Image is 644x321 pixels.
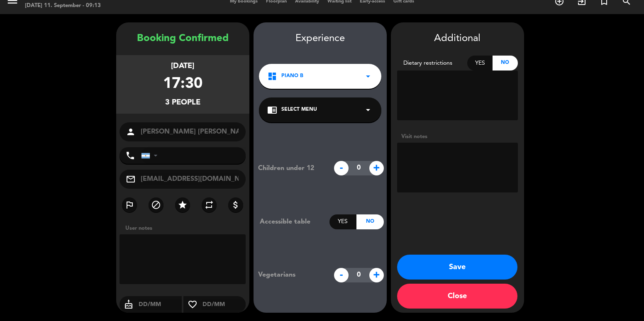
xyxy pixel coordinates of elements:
[204,200,214,210] i: repeat
[124,200,134,210] i: outlined_flag
[254,31,387,47] div: Experience
[397,58,468,68] div: Dietary restrictions
[141,148,161,163] div: Argentina: +54
[267,71,277,81] i: dashboard
[121,224,249,233] div: User notes
[363,105,373,115] i: arrow_drop_down
[116,31,249,47] div: Booking Confirmed
[178,200,188,210] i: star
[120,299,138,309] i: cake
[252,163,329,174] div: Children under 12
[369,268,384,282] span: +
[183,299,202,309] i: favorite_border
[493,56,518,71] div: No
[467,56,493,71] div: Yes
[397,31,518,47] div: Additional
[254,216,329,227] div: Accessible table
[267,105,277,115] i: chrome_reader_mode
[397,255,517,280] button: Save
[125,151,135,160] i: phone
[397,132,518,141] div: Visit notes
[397,284,517,309] button: Close
[369,161,384,175] span: +
[126,127,136,137] i: person
[126,174,136,184] i: mail_outline
[231,200,241,210] i: attach_money
[334,268,349,282] span: -
[171,60,194,72] div: [DATE]
[281,106,317,114] span: Select Menu
[334,161,349,175] span: -
[356,214,383,229] div: No
[281,72,303,80] span: PIANO B
[252,270,329,280] div: Vegetarians
[25,2,116,10] div: [DATE] 11. September - 09:13
[165,97,200,109] div: 3 people
[163,72,202,97] div: 17:30
[202,299,246,310] input: DD/MM
[138,299,182,310] input: DD/MM
[363,71,373,81] i: arrow_drop_down
[329,214,356,229] div: Yes
[151,200,161,210] i: block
